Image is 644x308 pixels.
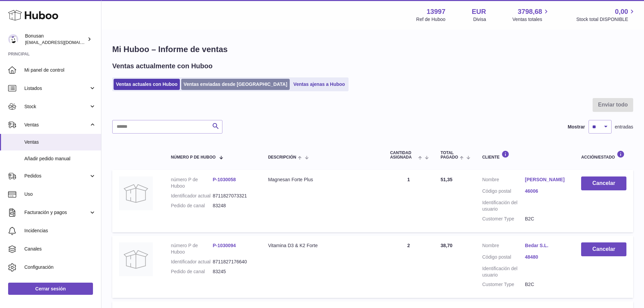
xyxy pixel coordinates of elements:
span: [EMAIL_ADDRESS][DOMAIN_NAME] [25,40,99,45]
td: 2 [383,236,434,298]
dt: Código postal [482,254,525,262]
a: Ventas ajenas a Huboo [291,79,348,90]
a: 48480 [525,254,568,260]
button: Cancelar [581,242,626,256]
span: Facturación y pagos [24,209,89,216]
span: Ventas [24,122,89,128]
span: 3798,68 [518,7,542,16]
dd: 83248 [213,203,255,209]
span: Añadir pedido manual [24,156,96,162]
div: Divisa [473,16,486,23]
span: Listados [24,85,89,92]
span: Pedidos [24,173,89,179]
div: Bonusan [25,33,86,46]
dt: número P de Huboo [171,242,213,255]
dd: B2C [525,281,568,288]
div: Vitamina D3 & K2 Forte [268,242,377,249]
div: Ref de Huboo [416,16,445,23]
strong: 13997 [427,7,446,16]
span: Descripción [268,155,296,160]
span: Cantidad ASIGNADA [390,151,416,160]
span: Uso [24,191,96,197]
a: 3798,68 Ventas totales [512,7,550,23]
a: 0,00 Stock total DISPONIBLE [576,7,636,23]
a: Ventas actuales con Huboo [114,79,180,90]
div: Magnesan Forte Plus [268,176,377,183]
span: Mi panel de control [24,67,96,73]
span: 0,00 [615,7,628,16]
label: Mostrar [568,124,585,130]
span: Ventas totales [512,16,550,23]
span: Configuración [24,264,96,270]
span: Total pagado [440,151,458,160]
a: [PERSON_NAME] [525,176,568,183]
div: Cliente [482,150,568,160]
span: Stock [24,103,89,110]
td: 1 [383,170,434,232]
dd: 8711827073321 [213,193,255,199]
dt: Customer Type [482,216,525,222]
span: 51,35 [440,177,452,182]
dt: Identificación del usuario [482,265,525,278]
dt: Identificador actual [171,259,213,265]
a: P-1030058 [213,177,236,182]
dd: 8711827176640 [213,259,255,265]
dt: Identificador actual [171,193,213,199]
img: internalAdmin-13997@internal.huboo.com [8,34,18,44]
dt: Nombre [482,176,525,185]
span: 38,70 [440,243,452,248]
span: número P de Huboo [171,155,215,160]
a: P-1030094 [213,243,236,248]
img: no-photo.jpg [119,242,153,276]
span: entradas [615,124,633,130]
div: Acción/Estado [581,150,626,160]
dt: Identificación del usuario [482,199,525,212]
a: Cerrar sesión [8,283,93,295]
dt: Pedido de canal [171,203,213,209]
a: Ventas enviadas desde [GEOGRAPHIC_DATA] [181,79,290,90]
dt: número P de Huboo [171,176,213,189]
a: Bedar S.L. [525,242,568,249]
h2: Ventas actualmente con Huboo [112,62,213,71]
dt: Pedido de canal [171,268,213,275]
dt: Customer Type [482,281,525,288]
dd: B2C [525,216,568,222]
dd: 83245 [213,268,255,275]
button: Cancelar [581,176,626,190]
a: 46006 [525,188,568,194]
span: Ventas [24,139,96,145]
strong: EUR [472,7,486,16]
dt: Código postal [482,188,525,196]
img: no-photo.jpg [119,176,153,210]
span: Incidencias [24,228,96,234]
h1: Mi Huboo – Informe de ventas [112,44,633,55]
span: Stock total DISPONIBLE [576,16,636,23]
span: Canales [24,246,96,252]
dt: Nombre [482,242,525,251]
